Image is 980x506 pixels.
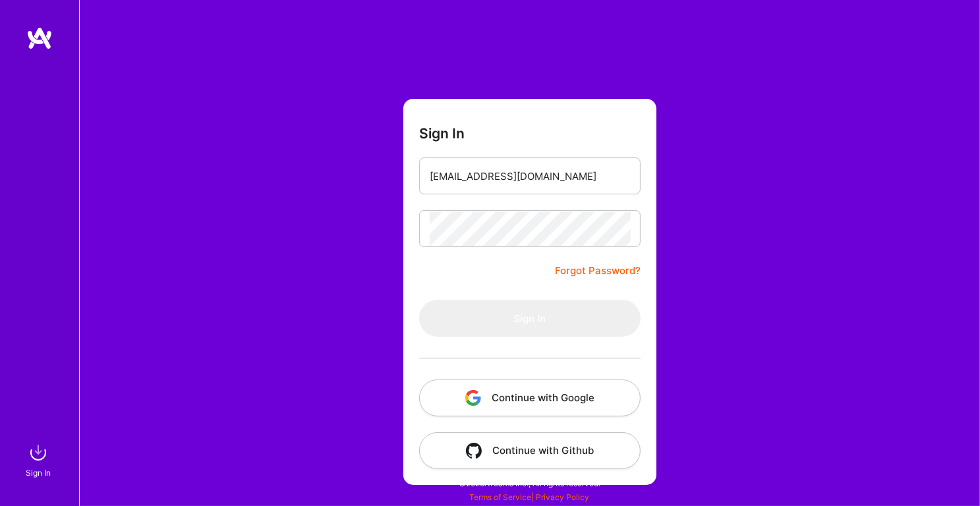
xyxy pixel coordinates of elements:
[430,159,630,193] input: Email...
[419,432,641,469] button: Continue with Github
[79,466,980,499] div: © 2025 ATeams Inc., All rights reserved.
[28,439,51,480] a: sign inSign In
[419,125,465,142] h3: Sign In
[536,492,590,502] a: Privacy Policy
[470,492,590,502] span: |
[555,263,641,279] a: Forgot Password?
[470,492,532,502] a: Terms of Service
[419,379,641,416] button: Continue with Google
[465,390,481,406] img: icon
[26,466,51,480] div: Sign In
[419,300,641,337] button: Sign In
[25,439,51,466] img: sign in
[466,443,482,459] img: icon
[26,26,53,50] img: logo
